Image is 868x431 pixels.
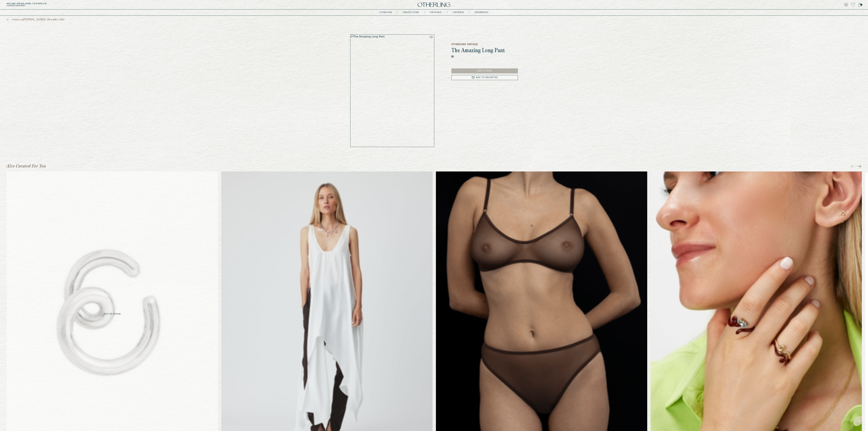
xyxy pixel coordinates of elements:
[7,3,263,7] h5: Welcome, [PERSON_NAME] . Your world of curated discovery.
[418,2,450,7] img: logo
[476,77,497,79] span: Add to Favorites
[860,4,862,6] span: 1
[451,75,518,80] button: Add to Favorites
[452,12,464,13] a: concierge
[469,11,470,14] div: /
[380,12,392,13] a: lookbooks
[451,43,518,46] h5: Otherling Vintage
[451,68,518,73] button: Add to Bag
[351,35,434,147] img: The Amazing Long Pant
[451,55,454,58] p: $1
[430,12,442,13] a: Our world
[447,11,447,14] div: /
[451,48,518,54] h1: The Amazing Long Pant
[424,11,425,14] div: /
[403,12,419,13] a: Curated store
[12,18,65,21] span: return to [PERSON_NAME]'s December Edit
[7,18,65,21] a: return to[PERSON_NAME]'s December Edit
[475,12,488,13] a: experiences
[397,11,398,14] div: /
[7,164,46,169] h1: Also Curated For You
[858,2,861,7] a: 1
